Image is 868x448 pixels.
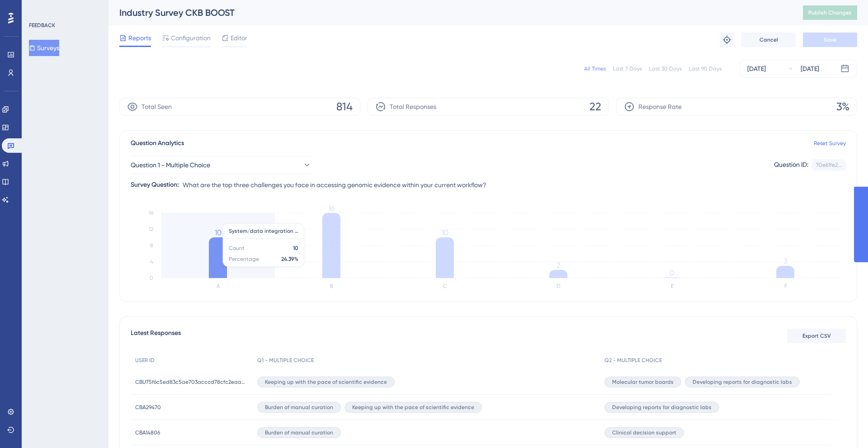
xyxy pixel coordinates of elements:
span: Cancel [759,36,778,43]
span: Molecular tumor boards [612,378,674,386]
div: [DATE] [747,63,766,74]
text: F [784,283,787,289]
span: Clinical decision support [612,429,676,436]
tspan: 8 [150,242,153,249]
span: 22 [590,99,601,114]
button: Surveys [29,40,59,56]
tspan: 10 [442,228,448,237]
tspan: 0 [670,269,674,277]
div: Last 30 Days [649,65,682,72]
span: Question 1 - Multiple Choice [131,160,210,170]
span: Keeping up with the pace of scientific evidence [265,378,387,386]
span: Q1 - MULTIPLE CHOICE [257,357,314,364]
tspan: 0 [150,275,153,281]
span: Response Rate [638,101,682,112]
button: Question 1 - Multiple Choice [131,156,311,174]
span: Reports [128,33,151,43]
span: CBA14806 [135,429,160,436]
span: Question Analytics [131,138,184,149]
span: Keeping up with the pace of scientific evidence [352,404,474,411]
text: D [557,283,561,289]
tspan: 10 [215,228,222,237]
span: Q2 - MULTIPLE CHOICE [604,357,662,364]
span: Developing reports for diagnostic labs [612,404,712,411]
span: Export CSV [802,332,831,340]
tspan: 12 [149,226,153,232]
text: C [443,283,447,289]
div: All Times [584,65,606,72]
div: [DATE] [801,63,819,74]
a: Reset Survey [814,140,846,147]
span: Total Responses [390,101,436,112]
div: FEEDBACK [29,22,55,29]
span: Burden of manual curation [265,404,333,411]
button: Save [803,33,857,47]
tspan: 3 [783,257,787,265]
text: B [330,283,333,289]
text: E [671,283,674,289]
span: Burden of manual curation [265,429,333,436]
button: Export CSV [787,329,846,343]
span: Publish Changes [808,9,852,16]
span: Total Seen [142,101,172,112]
div: 70e61fe2... [816,161,842,169]
span: CBU75f6c5ed83c5ae703acccd78cfc2eaa0f52f8f9b4d31412e817ca646542c6ff5 [135,378,248,386]
span: 814 [336,99,353,114]
div: Last 7 Days [613,65,642,72]
tspan: 4 [150,259,153,265]
span: Developing reports for diagnostic labs [693,378,792,386]
tspan: 16 [149,210,153,216]
span: Save [824,36,836,43]
span: CBA29470 [135,404,161,411]
div: Industry Survey CKB BOOST [119,6,780,19]
div: Last 90 Days [689,65,722,72]
div: Question ID: [774,159,808,171]
iframe: UserGuiding AI Assistant Launcher [830,412,857,439]
button: Cancel [741,33,796,47]
div: Survey Question: [131,179,179,190]
span: Latest Responses [131,328,181,344]
span: What are the top three challenges you face in accessing genomic evidence within your current work... [183,179,486,190]
span: 3% [836,99,849,114]
span: USER ID [135,357,155,364]
span: Configuration [171,33,211,43]
span: Editor [231,33,247,43]
tspan: 16 [329,204,335,212]
button: Publish Changes [803,5,857,20]
tspan: 2 [557,261,560,269]
text: A [217,283,220,289]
